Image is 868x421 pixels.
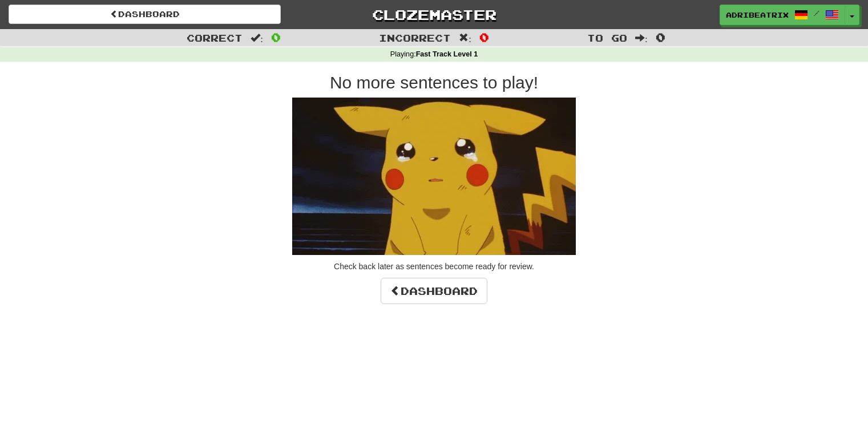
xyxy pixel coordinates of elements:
span: : [251,33,263,43]
a: Dashboard [9,5,281,24]
span: Correct [187,32,243,43]
p: Check back later as sentences become ready for review. [109,261,760,272]
span: 0 [271,30,281,44]
span: / [814,9,819,17]
img: sad-pikachu.gif [292,98,576,255]
span: 0 [656,30,665,44]
a: adribeatrix / [720,5,845,25]
span: Incorrect [379,32,451,43]
span: adribeatrix [726,10,789,20]
h2: No more sentences to play! [109,73,760,92]
span: : [459,33,471,43]
span: 0 [479,30,489,44]
a: Clozemaster [298,5,570,25]
a: Dashboard [381,278,487,304]
strong: Fast Track Level 1 [416,50,478,58]
span: To go [587,32,627,43]
span: : [635,33,648,43]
